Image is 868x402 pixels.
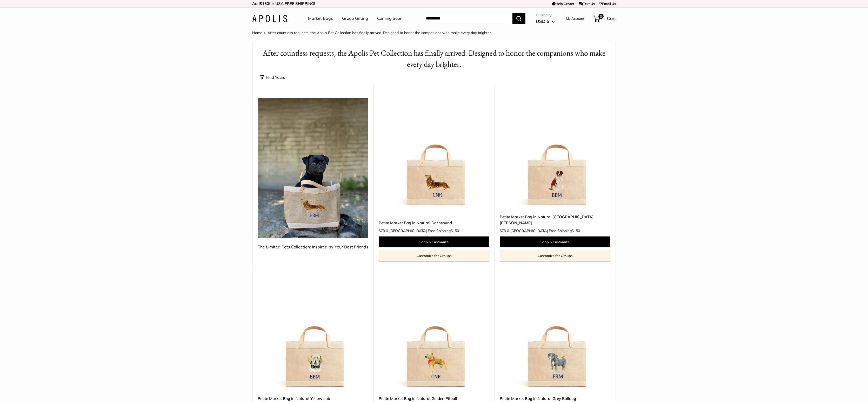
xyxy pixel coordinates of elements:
img: Petite Market Bag in Natural Dachshund [379,98,489,209]
input: Search... [422,13,512,24]
a: Petite Market Bag in Natural St. BernardPetite Market Bag in Natural St. Bernard [500,98,610,209]
a: Shop & Customize [500,236,610,247]
span: & [GEOGRAPHIC_DATA] Free Shipping + [386,229,461,233]
span: $73 [379,228,385,233]
span: Cart [607,16,616,21]
a: 0 Cart [593,14,616,23]
a: Shop & Customize [379,236,489,247]
span: & [GEOGRAPHIC_DATA] Free Shipping + [507,229,582,233]
span: Currency [536,11,555,19]
a: Help Center [552,2,574,6]
a: Coming Soon [377,15,402,22]
span: After countless requests, the Apolis Pet Collection has finally arrived. Designed to honor the co... [268,30,492,35]
span: $150 [572,228,580,233]
span: 0 [598,14,604,19]
a: Petite Market Bag in Natural Grey BulldogPetite Market Bag in Natural Grey Bulldog [500,280,610,390]
button: Find Yours [260,74,285,81]
button: USD $ [536,17,555,25]
a: Customize for Groups [500,250,610,261]
a: Petite Market Bag in Natural Golden Pitbulldescription_Side view of the Petite Market Bag [379,280,489,390]
span: USD $ [536,18,549,24]
a: My Account [566,15,584,22]
span: $73 [500,228,506,233]
h1: After countless requests, the Apolis Pet Collection has finally arrived. Designed to honor the co... [260,48,608,70]
img: Petite Market Bag in Natural Golden Pitbull [379,280,489,390]
a: Text Us [579,2,595,6]
img: Petite Market Bag in Natural St. Bernard [500,98,610,209]
a: Petite Market Bag in Natural [GEOGRAPHIC_DATA][PERSON_NAME] [500,214,610,226]
a: Petite Market Bag in Natural DachshundPetite Market Bag in Natural Dachshund [379,98,489,209]
a: Petite Market Bag in Natural Grey Bulldog [500,396,610,401]
img: Petite Market Bag in Natural Yellow Lab [258,280,368,390]
button: Search [512,13,525,24]
span: $150 [451,228,459,233]
a: Petite Market Bag in Natural Golden Pitbull [379,396,489,401]
img: The Limited Pets Collection: Inspired by Your Best Friends [258,98,368,238]
span: $150 [260,1,269,6]
nav: Breadcrumb [252,29,492,36]
img: Petite Market Bag in Natural Grey Bulldog [500,280,610,390]
a: Group Gifting [342,15,368,22]
a: Petite Market Bag in Natural Yellow Lab [258,396,368,401]
a: Home [252,30,262,35]
a: Petite Market Bag in Natural Yellow LabPetite Market Bag in Natural Yellow Lab [258,280,368,390]
a: Email Us [599,2,616,6]
img: Apolis [252,15,287,22]
a: Market Bags [308,15,333,22]
a: Petite Market Bag in Natural Dachshund [379,220,489,226]
div: The Limited Pets Collection: Inspired by Your Best Friends [258,243,368,251]
a: Customize for Groups [379,250,489,261]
